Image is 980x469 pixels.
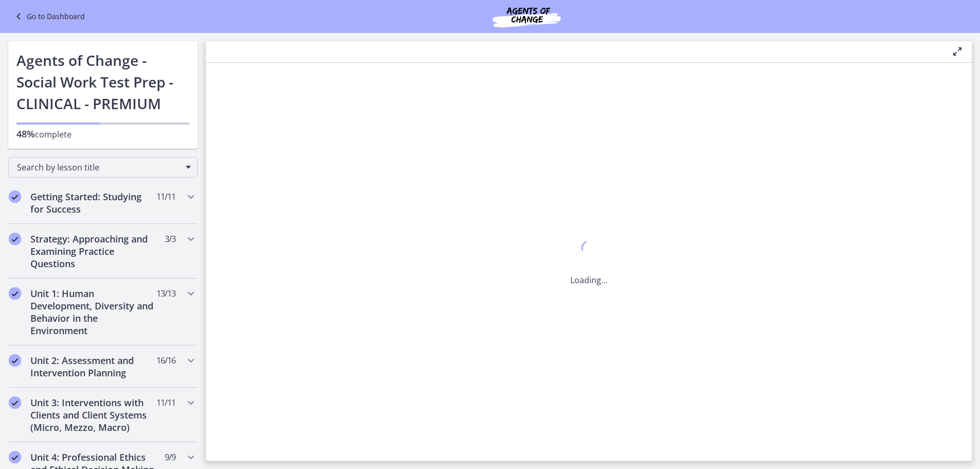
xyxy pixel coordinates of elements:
[156,396,176,409] span: 11 / 11
[16,128,189,141] p: complete
[16,49,189,114] h1: Agents of Change - Social Work Test Prep - CLINICAL - PREMIUM
[165,451,176,463] span: 9 / 9
[156,190,176,203] span: 11 / 11
[156,354,176,367] span: 16 / 16
[8,157,198,178] div: Search by lesson title
[9,451,21,463] i: Completed
[570,274,607,286] p: Loading...
[30,233,156,270] h2: Strategy: Approaching and Examining Practice Questions
[30,190,156,215] h2: Getting Started: Studying for Success
[9,287,21,300] i: Completed
[156,287,176,300] span: 13 / 13
[465,4,588,29] img: Agents of Change
[30,354,156,379] h2: Unit 2: Assessment and Intervention Planning
[17,162,181,173] span: Search by lesson title
[9,233,21,245] i: Completed
[30,287,156,337] h2: Unit 1: Human Development, Diversity and Behavior in the Environment
[30,396,156,433] h2: Unit 3: Interventions with Clients and Client Systems (Micro, Mezzo, Macro)
[9,190,21,203] i: Completed
[165,233,176,245] span: 3 / 3
[16,128,35,140] span: 48%
[570,238,607,262] div: 1
[12,10,85,23] a: Go to Dashboard
[9,354,21,367] i: Completed
[9,396,21,409] i: Completed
